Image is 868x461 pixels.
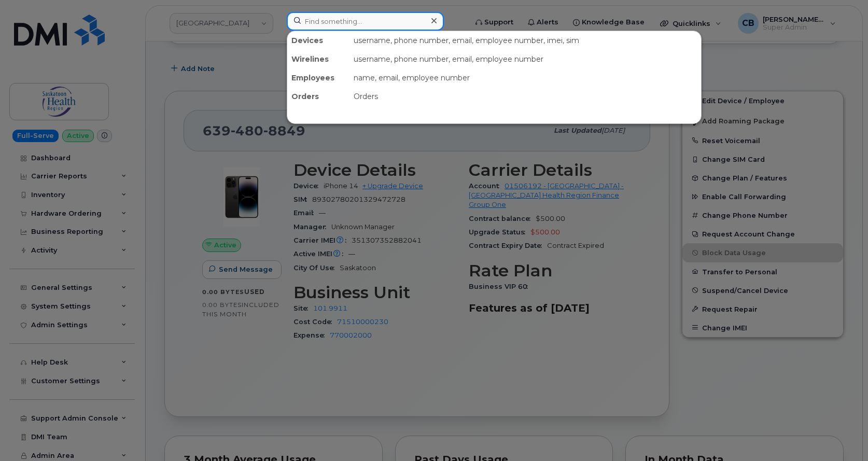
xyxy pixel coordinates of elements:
[287,12,444,31] input: Find something...
[349,87,701,106] div: Orders
[287,87,349,106] div: Orders
[349,68,701,87] div: name, email, employee number
[287,31,349,50] div: Devices
[287,68,349,87] div: Employees
[349,31,701,50] div: username, phone number, email, employee number, imei, sim
[349,50,701,68] div: username, phone number, email, employee number
[287,50,349,68] div: Wirelines
[823,416,860,453] iframe: Messenger Launcher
